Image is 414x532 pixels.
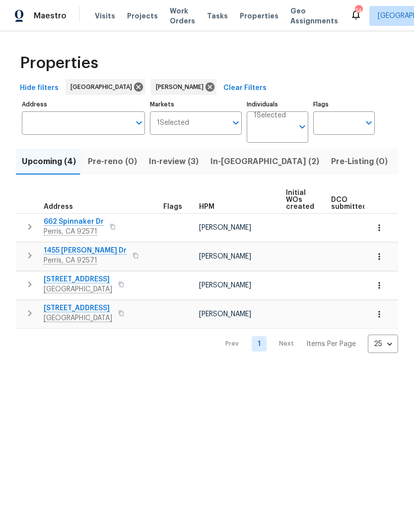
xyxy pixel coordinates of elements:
[132,116,146,130] button: Open
[150,101,242,107] label: Markets
[199,224,251,231] span: [PERSON_NAME]
[219,79,271,97] button: Clear Filters
[362,116,376,130] button: Open
[22,101,145,107] label: Address
[229,116,243,130] button: Open
[306,339,356,349] p: Items Per Page
[313,101,375,107] label: Flags
[127,11,158,21] span: Projects
[216,335,398,353] nav: Pagination Navigation
[88,155,137,169] span: Pre-reno (0)
[16,79,63,97] button: Hide filters
[368,331,398,357] div: 25
[157,119,189,127] span: 1 Selected
[151,79,216,95] div: [PERSON_NAME]
[223,82,267,94] span: Clear Filters
[210,155,319,169] span: In-[GEOGRAPHIC_DATA] (2)
[149,155,199,169] span: In-review (3)
[331,155,388,169] span: Pre-Listing (0)
[290,6,338,26] span: Geo Assignments
[20,82,59,94] span: Hide filters
[331,196,367,210] span: DCO submitted
[163,203,182,210] span: Flags
[34,11,67,21] span: Maestro
[254,111,286,120] span: 1 Selected
[70,82,136,92] span: [GEOGRAPHIC_DATA]
[20,58,98,68] span: Properties
[199,282,251,289] span: [PERSON_NAME]
[170,6,195,26] span: Work Orders
[207,12,228,19] span: Tasks
[295,120,309,134] button: Open
[199,203,214,210] span: HPM
[44,203,73,210] span: Address
[199,311,251,318] span: [PERSON_NAME]
[95,11,115,21] span: Visits
[22,155,76,169] span: Upcoming (4)
[240,11,278,21] span: Properties
[156,82,207,92] span: [PERSON_NAME]
[286,189,314,210] span: Initial WOs created
[247,101,308,107] label: Individuals
[66,79,145,95] div: [GEOGRAPHIC_DATA]
[199,253,251,260] span: [PERSON_NAME]
[355,6,362,16] div: 14
[252,336,267,352] a: Goto page 1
